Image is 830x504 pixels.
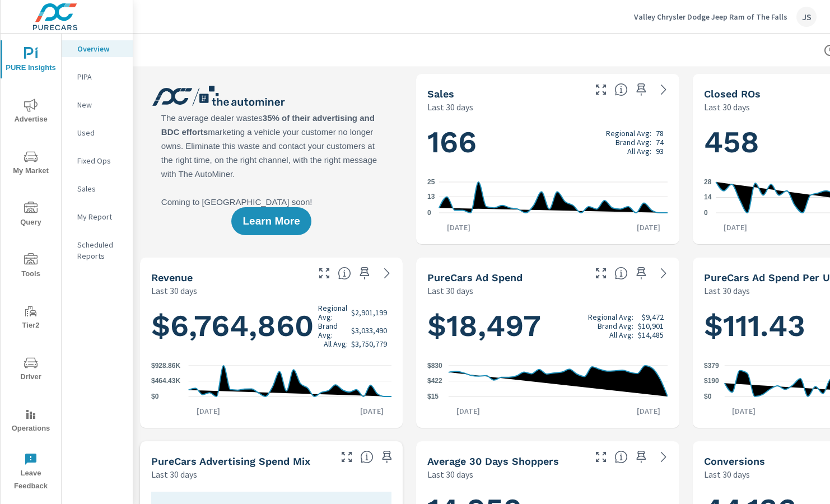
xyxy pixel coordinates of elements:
[4,99,58,126] span: Advertise
[704,377,719,385] text: $190
[77,211,124,222] p: My Report
[449,405,488,417] p: [DATE]
[151,377,180,385] text: $464.43K
[656,147,664,156] p: 93
[638,321,664,330] p: $10,901
[704,393,712,400] text: $0
[62,152,133,169] div: Fixed Ops
[629,405,668,417] p: [DATE]
[592,81,610,99] button: Make Fullscreen
[62,96,133,113] div: New
[351,308,387,317] p: $2,901,199
[704,100,750,114] p: Last 30 days
[4,150,58,178] span: My Market
[632,448,650,466] span: Save this to your personalized report
[598,321,633,330] p: Brand Avg:
[351,326,387,335] p: $3,033,490
[427,393,439,400] text: $15
[151,468,197,481] p: Last 30 days
[4,452,58,493] span: Leave Feedback
[378,264,396,282] a: See more details in report
[592,448,610,466] button: Make Fullscreen
[324,339,348,348] p: All Avg:
[704,209,708,217] text: 0
[704,284,750,297] p: Last 30 days
[627,147,651,156] p: All Avg:
[151,393,159,400] text: $0
[151,304,391,348] h1: $6,764,860
[338,448,356,466] button: Make Fullscreen
[231,207,311,235] button: Learn More
[77,155,124,166] p: Fixed Ops
[614,450,628,464] span: A rolling 30 day total of daily Shoppers on the dealership website, averaged over the selected da...
[77,71,124,82] p: PIPA
[427,123,668,161] h1: 166
[655,264,673,282] a: See more details in report
[632,81,650,99] span: Save this to your personalized report
[634,12,787,22] p: Valley Chrysler Dodge Jeep Ram of The Falls
[4,305,58,332] span: Tier2
[4,202,58,229] span: Query
[77,127,124,138] p: Used
[62,68,133,85] div: PIPA
[62,40,133,57] div: Overview
[592,264,610,282] button: Make Fullscreen
[427,209,431,217] text: 0
[77,99,124,110] p: New
[427,455,559,467] h5: Average 30 Days Shoppers
[62,180,133,197] div: Sales
[704,362,719,370] text: $379
[77,239,124,262] p: Scheduled Reports
[656,129,664,138] p: 78
[632,264,650,282] span: Save this to your personalized report
[62,208,133,225] div: My Report
[77,43,124,54] p: Overview
[656,138,664,147] p: 74
[606,129,651,138] p: Regional Avg:
[796,7,817,27] div: JS
[704,468,750,481] p: Last 30 days
[4,408,58,435] span: Operations
[151,284,197,297] p: Last 30 days
[352,405,391,417] p: [DATE]
[704,178,712,186] text: 28
[77,183,124,194] p: Sales
[704,455,765,467] h5: Conversions
[1,34,61,497] div: nav menu
[243,216,300,226] span: Learn More
[655,448,673,466] a: See more details in report
[338,267,351,280] span: Total sales revenue over the selected date range. [Source: This data is sourced from the dealer’s...
[4,356,58,384] span: Driver
[189,405,228,417] p: [DATE]
[615,138,651,147] p: Brand Avg:
[427,377,442,385] text: $422
[151,455,310,467] h5: PureCars Advertising Spend Mix
[724,405,763,417] p: [DATE]
[614,83,628,96] span: Number of vehicles sold by the dealership over the selected date range. [Source: This data is sou...
[427,307,668,345] h1: $18,497
[439,222,478,233] p: [DATE]
[378,448,396,466] span: Save this to your personalized report
[151,272,193,283] h5: Revenue
[427,88,454,100] h5: Sales
[4,47,58,74] span: PURE Insights
[638,330,664,339] p: $14,485
[360,450,374,464] span: This table looks at how you compare to the amount of budget you spend per channel as opposed to y...
[318,321,348,339] p: Brand Avg:
[427,468,473,481] p: Last 30 days
[4,253,58,281] span: Tools
[62,124,133,141] div: Used
[427,193,435,200] text: 13
[427,362,442,370] text: $830
[704,88,761,100] h5: Closed ROs
[62,236,133,264] div: Scheduled Reports
[609,330,633,339] p: All Avg:
[427,284,473,297] p: Last 30 days
[716,222,755,233] p: [DATE]
[351,339,387,348] p: $3,750,779
[629,222,668,233] p: [DATE]
[427,100,473,114] p: Last 30 days
[588,312,633,321] p: Regional Avg:
[614,267,628,280] span: Total cost of media for all PureCars channels for the selected dealership group over the selected...
[151,362,180,370] text: $928.86K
